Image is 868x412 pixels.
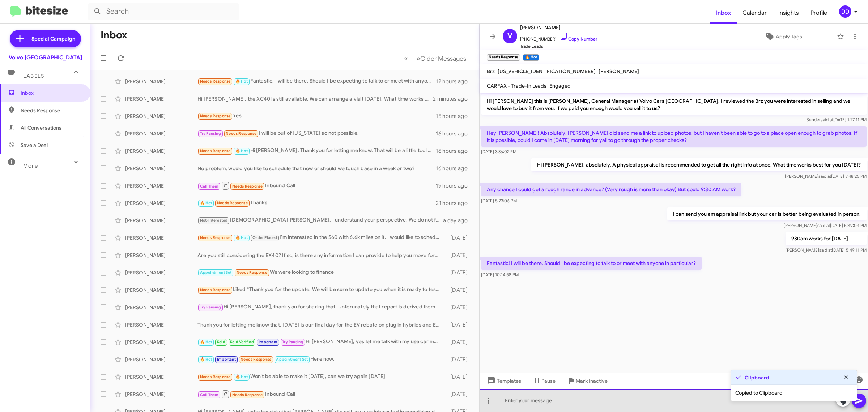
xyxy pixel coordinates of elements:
[200,235,231,240] span: Needs Response
[833,5,860,18] button: DD
[481,94,867,115] p: Hi [PERSON_NAME] this is [PERSON_NAME], General Manager at Volvo Cars [GEOGRAPHIC_DATA]. I review...
[197,268,443,277] div: We were looking to finance
[436,199,473,207] div: 21 hours ago
[400,51,412,66] button: Previous
[197,165,436,172] div: No problem, would you like to schedule that now or should we touch base in a week or two?
[481,183,741,196] p: Any chance I could get a rough range in advance? (Very rough is more than okay) But could 9:30 AM...
[443,252,473,259] div: [DATE]
[282,340,303,344] span: Try Pausing
[818,173,831,179] span: said at
[200,340,212,344] span: 🔥 Hot
[125,217,197,224] div: [PERSON_NAME]
[217,340,225,344] span: Sold
[88,3,239,20] input: Search
[200,287,231,292] span: Needs Response
[481,149,516,154] span: [DATE] 3:36:02 PM
[549,83,571,89] span: Engaged
[21,89,82,97] span: Inbox
[481,126,867,147] p: Hey [PERSON_NAME]! Absolutely! [PERSON_NAME] did send me a link to upload photos, but I haven't b...
[125,286,197,294] div: [PERSON_NAME]
[485,374,521,387] span: Templates
[125,165,197,172] div: [PERSON_NAME]
[481,257,702,270] p: Fantastic! I will be there. Should I be expecting to talk to or meet with anyone in particular?
[436,182,473,189] div: 19 hours ago
[745,374,769,381] strong: Clipboard
[805,3,833,24] span: Profile
[197,181,436,190] div: Inbound Call
[498,68,596,75] span: [US_VEHICLE_IDENTIFICATION_NUMBER]
[667,207,867,220] p: I can send you am appraisal link but your car is better being evaluated in person.
[436,113,473,120] div: 15 hours ago
[125,339,197,346] div: [PERSON_NAME]
[197,77,436,85] div: Fantastic! I will be there. Should I be expecting to talk to or meet with anyone in particular?
[276,357,308,362] span: Appointment Set
[226,131,256,136] span: Needs Response
[507,30,512,42] span: V
[197,95,433,102] div: Hi [PERSON_NAME], the XC40 is still available. We can arrange a visit [DATE]. What time works best?
[443,269,473,276] div: [DATE]
[237,270,267,275] span: Needs Response
[436,78,473,85] div: 12 hours ago
[235,235,248,240] span: 🔥 Hot
[31,35,75,42] span: Special Campaign
[480,374,527,387] button: Templates
[400,51,471,66] nav: Page navigation example
[416,54,420,63] span: »
[23,73,44,79] span: Labels
[436,147,473,155] div: 16 hours ago
[443,321,473,328] div: [DATE]
[731,385,857,401] div: Copied to Clipboard
[197,338,443,346] div: Hi [PERSON_NAME], yes let me talk with my use car manager and get you an update!
[559,36,597,42] a: Copy Number
[819,247,832,253] span: said at
[259,340,277,344] span: Important
[443,304,473,311] div: [DATE]
[527,374,561,387] button: Pause
[252,235,277,240] span: Order Placed
[200,201,212,205] span: 🔥 Hot
[404,54,408,63] span: «
[197,216,443,224] div: [DEMOGRAPHIC_DATA][PERSON_NAME], I understand your perspective. We do not feel it is a big ask fo...
[125,234,197,241] div: [PERSON_NAME]
[523,54,539,61] small: 🔥 Hot
[235,374,248,379] span: 🔥 Hot
[443,356,473,363] div: [DATE]
[443,339,473,346] div: [DATE]
[443,391,473,398] div: [DATE]
[561,374,613,387] button: Mark Inactive
[733,30,833,43] button: Apply Tags
[520,43,597,50] span: Trade Leads
[412,51,471,66] button: Next
[125,199,197,207] div: [PERSON_NAME]
[436,130,473,137] div: 16 hours ago
[21,142,48,149] span: Save a Deal
[125,78,197,85] div: [PERSON_NAME]
[125,113,197,120] div: [PERSON_NAME]
[125,95,197,102] div: [PERSON_NAME]
[576,374,608,387] span: Mark Inactive
[197,303,443,311] div: Hi [PERSON_NAME], thank you for sharing that. Unforunately that report is derived from our servic...
[230,340,254,344] span: Sold Verified
[125,356,197,363] div: [PERSON_NAME]
[21,107,82,114] span: Needs Response
[487,54,520,61] small: Needs Response
[807,117,867,122] span: Sender [DATE] 1:27:11 PM
[197,321,443,328] div: Thank you for letting me know that. [DATE] is our final day for the EV rebate on plug in hybrids ...
[487,68,495,75] span: Brz
[776,30,802,43] span: Apply Tags
[773,3,805,24] span: Insights
[125,130,197,137] div: [PERSON_NAME]
[197,112,436,120] div: Yes
[200,131,221,136] span: Try Pausing
[737,3,773,24] a: Calendar
[200,392,219,397] span: Call Them
[197,147,436,155] div: Hi [PERSON_NAME], Thank you for letting me know. That will be a little too late for me [DATE], so...
[10,30,81,47] a: Special Campaign
[9,54,82,61] div: Volvo [GEOGRAPHIC_DATA]
[839,5,851,18] div: DD
[197,390,443,399] div: Inbound Call
[197,373,443,381] div: Won't be able to make it [DATE], can we try again [DATE]
[786,247,867,253] span: [PERSON_NAME] [DATE] 5:49:11 PM
[541,374,556,387] span: Pause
